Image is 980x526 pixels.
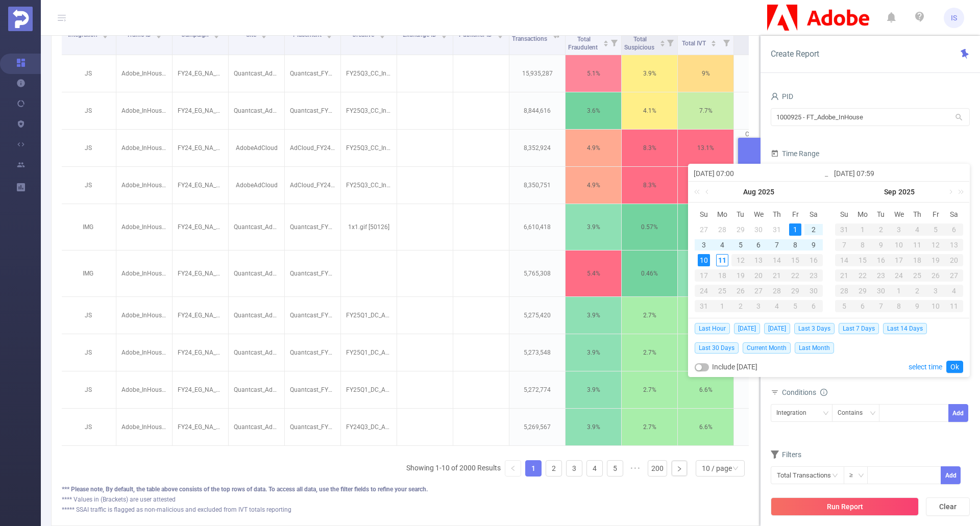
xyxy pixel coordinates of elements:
div: 5 [926,223,945,236]
i: Filter menu [663,30,677,55]
th: Sun [835,207,853,222]
span: Fr [926,210,945,219]
p: 0.46% [622,264,677,283]
div: Sort [659,39,666,45]
p: 5.9% [678,264,733,283]
button: Add [941,466,961,484]
p: 13.1% [678,176,733,195]
td: August 22, 2025 [786,268,804,283]
p: Adobe_InHouse [13539] [116,101,172,120]
p: Adobe_InHouse [13539] [116,264,172,283]
a: Next year (Control + right) [952,182,966,202]
div: 31 [771,223,783,236]
td: September 17, 2025 [890,253,909,268]
td: September 5, 2025 [786,298,804,314]
div: ≥ [849,467,860,484]
div: 17 [695,269,713,282]
p: 0.57% [622,217,677,237]
td: August 6, 2025 [750,237,768,253]
span: Time Range [771,149,819,158]
td: August 29, 2025 [786,283,804,298]
p: 4.1% [622,101,677,120]
td: August 26, 2025 [731,283,750,298]
p: FY24_EG_NA_Creative_CCM_Acquisition_Buy [225725] [173,64,228,83]
span: We [890,210,909,219]
div: 3 [890,223,909,236]
td: August 23, 2025 [804,268,823,283]
div: 10 [698,254,710,266]
th: Wed [890,207,909,222]
td: August 30, 2025 [804,283,823,298]
span: PID [771,92,793,101]
p: AdCloud_FY24CC_PSP_Longtail-SpanishAmerican_US_DSK_BAN_300x250 [9354649] [285,176,340,195]
th: Thu [908,207,926,222]
td: September 22, 2025 [853,268,872,283]
th: Sat [945,207,963,222]
td: August 2, 2025 [804,222,823,237]
div: 4 [908,223,926,236]
i: Filter menu [607,30,621,55]
p: Quantcast_FY24CC_LAL_LAL-Native-CC-Converters-GenImage_US_DSK_BAN_1x1 [9088967] [285,217,340,237]
a: 5 [607,461,623,476]
td: August 9, 2025 [804,237,823,253]
div: Contains [838,405,870,421]
td: July 31, 2025 [768,222,786,237]
p: Quantcast_AdobeDyn [20050] [229,217,284,237]
li: 200 [648,460,667,477]
li: 5 [607,460,623,477]
div: 16 [872,254,890,266]
a: 2 [546,461,561,476]
td: September 5, 2025 [926,222,945,237]
li: 1 [525,460,542,477]
i: icon: caret-down [711,42,717,45]
a: 200 [648,461,667,476]
td: September 2, 2025 [872,222,890,237]
span: Th [768,210,786,219]
td: July 29, 2025 [731,222,750,237]
td: October 4, 2025 [945,283,963,298]
td: October 5, 2025 [835,298,853,314]
th: Wed [750,207,768,222]
td: October 2, 2025 [908,283,926,298]
div: Sort [102,30,108,36]
span: Total IVT [682,40,707,47]
td: October 8, 2025 [890,298,909,314]
td: September 2, 2025 [731,298,750,314]
a: 2025 [757,182,775,202]
span: IS [951,8,957,28]
a: Sep [883,182,897,202]
div: 12 [731,254,750,266]
div: 5 [734,239,747,251]
li: Next Page [671,460,688,477]
p: 8,844,616 [509,101,565,120]
p: 5,765,308 [509,264,565,283]
p: 5.4% [566,264,621,283]
td: October 11, 2025 [945,298,963,314]
td: August 31, 2025 [835,222,853,237]
p: AdobeAdCloud [229,138,284,158]
p: Adobe_InHouse [13539] [116,217,172,237]
div: Sort [603,39,609,45]
div: 13 [750,254,768,266]
p: 3.6% [566,101,621,120]
td: August 14, 2025 [768,253,786,268]
p: FY24_EG_NA_Creative_CCM_Acquisition_Buy [225725] [173,264,228,283]
td: September 3, 2025 [890,222,909,237]
th: Fri [926,207,945,222]
div: Sort [710,39,717,45]
p: FY25Q3_CC_Individual_CCPro_LA_ES_CCLO-ACQ-ExplainerRefresh-V2_AN_300x250_NA_NA.gif [5491321] [341,176,397,195]
td: September 14, 2025 [835,253,853,268]
p: 15,935,287 [509,64,565,83]
p: 4.4% [678,217,733,237]
i: icon: caret-down [103,34,108,37]
td: July 30, 2025 [750,222,768,237]
i: icon: caret-down [497,34,503,37]
td: September 24, 2025 [890,268,909,283]
i: icon: user [771,92,779,101]
i: icon: caret-down [603,42,608,45]
span: Create Report [771,49,819,59]
p: FY25Q3_CC_Individual_CCPro_LA_ES_CCLO-ACQ-ExplainerRefresh-V1_AN_300x250_NA_NA.gif [5491324] [341,138,397,158]
td: August 1, 2025 [786,222,804,237]
a: Ok [946,361,963,373]
div: 21 [835,269,853,282]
